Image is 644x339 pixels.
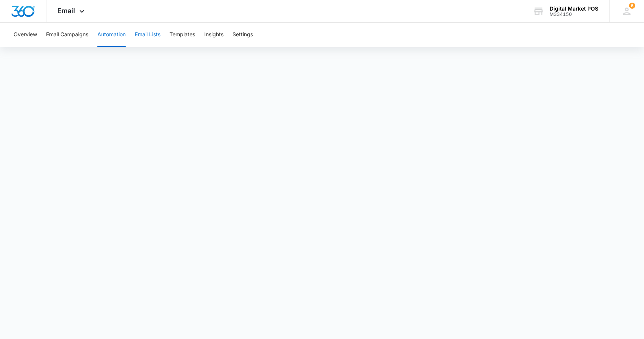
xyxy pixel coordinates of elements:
[135,23,160,47] button: Email Lists
[550,6,599,12] div: account name
[14,23,37,47] button: Overview
[629,3,635,9] div: notifications count
[58,7,75,15] span: Email
[97,23,126,47] button: Automation
[204,23,223,47] button: Insights
[550,12,599,17] div: account id
[46,23,88,47] button: Email Campaigns
[169,23,195,47] button: Templates
[233,23,253,47] button: Settings
[629,3,635,9] span: 6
